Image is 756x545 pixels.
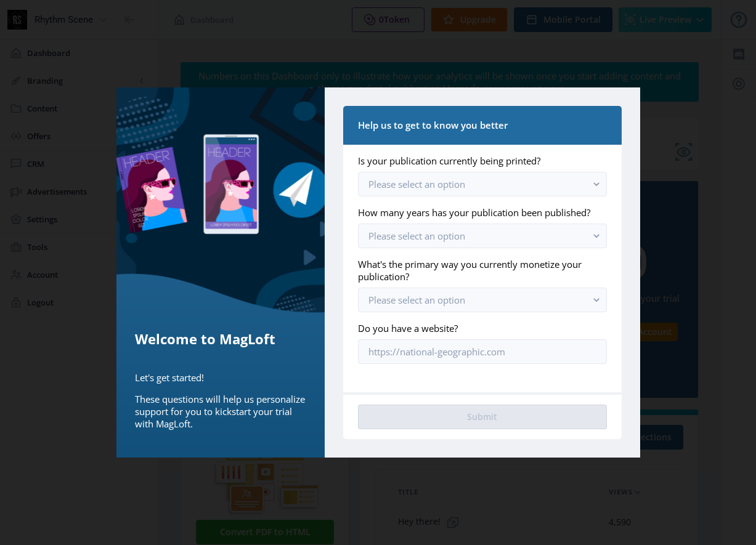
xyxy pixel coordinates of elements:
button: Please select an option [358,224,606,248]
label: Do you have a website? [358,322,596,334]
label: Is your publication currently being printed? [358,155,596,167]
button: Please select an option [358,172,606,196]
p: These questions will help us personalize support for you to kickstart your trial with MagLoft. [135,393,307,430]
button: Submit [358,405,606,429]
span: Please select an option [368,294,465,306]
input: https://national-geographic.com [358,339,606,364]
button: Please select an option [358,288,606,312]
label: How many years has your publication been published? [358,206,596,219]
label: What's the primary way you currently monetize your publication? [358,258,596,283]
span: Please select an option [368,178,465,190]
span: Please select an option [368,230,465,242]
h5: Welcome to MagLoft [135,329,307,349]
p: Let's get started! [135,371,307,384]
nb-card-header: Help us to get to know you better [343,106,621,145]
